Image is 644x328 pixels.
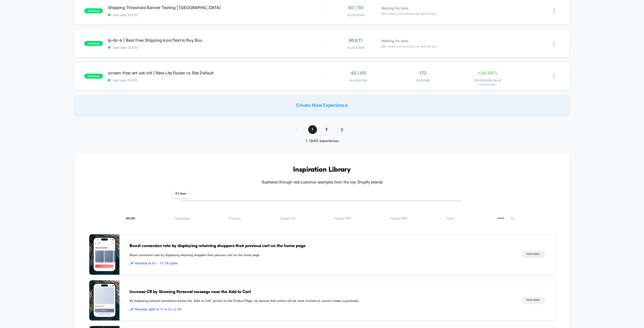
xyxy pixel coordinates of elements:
span: Allocation [347,13,364,17]
span: Waiting for data... [381,38,411,44]
span: published [84,41,103,46]
span: PER SESSION VALUE [457,79,519,82]
span: Allocation [350,79,367,82]
span: published [84,8,103,13]
span: 50 / 50 [348,5,363,10]
span: published [84,74,103,79]
span: lp-6c-b | Best Free Shipping Icon/Text in Buy Box [108,38,322,43]
div: 1 - 12 of 21 experiences [291,139,353,143]
span: Sessions [392,79,454,82]
img: close [553,74,555,79]
span: Boost conversion rate by displaying returning shoppers their previous cart on the home page [130,243,512,249]
h3: Inspiration Library [89,166,555,174]
span: Increase CR by Showing Personal message near the Add to Cart [130,289,512,295]
span: ( 31 ) [130,217,135,220]
span: start date: [DATE] [108,78,322,82]
span: Products [229,217,241,220]
img: Boost conversion rate by displaying returning shoppers their previous cart on the home page [89,234,119,275]
span: Potential of 5% - 7% CR Uplift. [130,261,512,266]
span: By displaying relevant promotions below the "Add to Cart" section on the Product Page, we assume ... [130,299,512,304]
img: close [553,41,555,46]
span: Seen [447,217,454,220]
img: pagination forward [341,128,343,131]
span: +36.98% [477,70,498,76]
span: 40 / 60 [350,70,366,76]
span: start date: [DATE] [108,13,322,17]
span: Shipping Threshold Banner Testing | [GEOGRAPHIC_DATA] [108,5,322,10]
span: All [126,217,135,220]
span: Allocation [347,46,364,50]
img: By displaying relevant promotions below the "Add to Cart" section on the Product Page, we assume ... [89,280,119,321]
span: 2 [322,125,331,134]
div: Create New Experience [74,95,570,115]
span: Homepage [174,217,190,220]
span: Targets AOV [390,217,408,220]
span: multi [349,38,363,43]
span: start date: [DATE] [108,46,322,50]
span: Waiting for data... [381,6,411,11]
img: close [553,8,555,14]
span: 172 [419,70,427,76]
span: 0 % Seen [172,190,189,198]
span: Potential uplift of 1% to 5% in CR. [130,307,512,312]
span: We collect and process the data for you [381,44,437,49]
span: 1 [308,125,317,134]
span: Boost conversion rate by displaying returning shoppers their previous cart on the home page [130,253,512,258]
h4: Illustrated through real customer examples from the top Shopify brands [89,180,555,185]
span: We collect and process the data for you [381,11,437,16]
span: screen-free-art-set-intl | New Lite Footer vs Site Default [108,70,322,75]
button: Read More> [522,251,545,258]
span: Targets CR [280,217,295,220]
span: for SiteDefault [457,83,519,86]
button: Read More> [522,297,545,304]
span: Targets PSV [334,217,351,220]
